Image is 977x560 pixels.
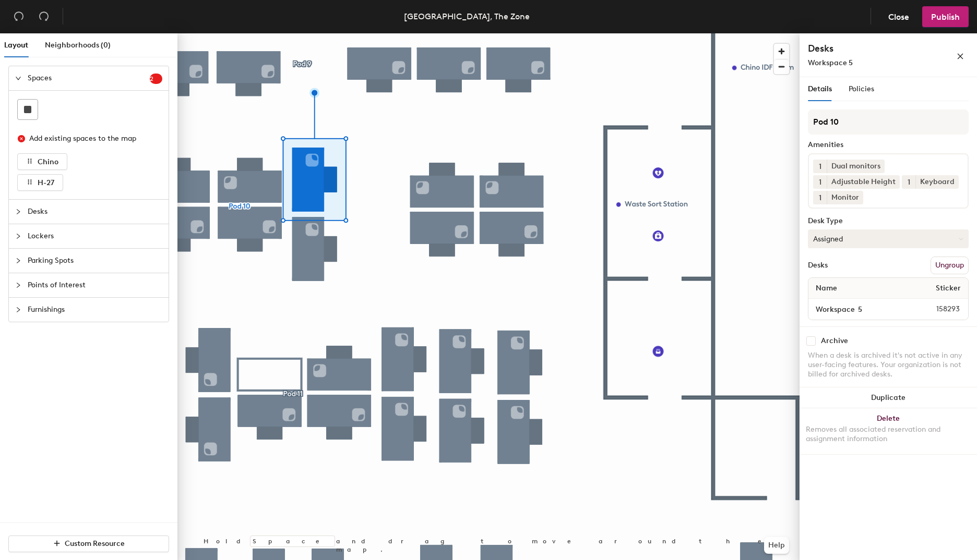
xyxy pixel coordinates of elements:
div: Dual monitors [827,160,885,173]
span: Name [811,279,842,298]
span: collapsed [15,209,21,215]
input: Unnamed desk [811,302,911,316]
span: Chino [38,157,58,166]
h4: Desks [808,42,923,55]
div: Keyboard [915,175,959,189]
sup: 2 [150,74,162,84]
span: Details [808,84,832,93]
div: Desk Type [808,217,969,225]
span: Points of Interest [28,273,162,297]
button: Publish [922,6,969,27]
span: 2 [150,75,162,82]
button: Chino [17,153,67,170]
div: Removes all associated reservation and assignment information [806,425,971,444]
span: Publish [931,12,960,22]
div: [GEOGRAPHIC_DATA], The Zone [404,10,530,23]
button: H-27 [17,174,63,191]
button: 1 [813,160,827,173]
span: collapsed [15,307,21,313]
button: Duplicate [800,387,977,408]
button: Close [879,6,918,27]
span: Layout [4,41,28,50]
button: Help [764,537,789,554]
button: Assigned [808,229,969,248]
span: collapsed [15,258,21,264]
span: 1 [819,177,821,188]
div: Amenities [808,141,969,149]
span: collapsed [15,282,21,288]
span: Parking Spots [28,249,162,273]
span: Lockers [28,224,162,248]
span: Sticker [931,279,966,298]
span: 1 [819,192,821,203]
span: H-27 [38,178,54,187]
div: Desks [808,261,828,270]
span: Workspace 5 [808,58,853,67]
span: Furnishings [28,298,162,322]
span: Close [888,12,909,22]
span: Policies [849,84,874,93]
span: undo [14,11,24,21]
button: Ungroup [931,257,969,274]
div: Add existing spaces to the map [29,133,153,144]
div: Archive [821,337,848,345]
span: expanded [15,75,21,81]
span: Desks [28,200,162,224]
span: Neighborhoods (0) [45,41,111,50]
button: Undo (⌘ + Z) [8,6,29,27]
div: Adjustable Height [827,175,900,189]
span: collapsed [15,233,21,239]
button: 1 [813,191,827,204]
button: 1 [902,175,915,189]
span: 158293 [911,303,966,315]
button: Custom Resource [8,535,169,552]
span: 1 [819,161,821,172]
div: When a desk is archived it's not active in any user-facing features. Your organization is not bil... [808,351,969,379]
span: close-circle [18,135,25,142]
span: Spaces [28,66,150,90]
button: DeleteRemoves all associated reservation and assignment information [800,408,977,454]
span: 1 [908,177,910,188]
span: Custom Resource [65,539,125,548]
button: 1 [813,175,827,189]
button: Redo (⌘ + ⇧ + Z) [33,6,54,27]
span: close [957,53,964,60]
div: Monitor [827,191,863,204]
